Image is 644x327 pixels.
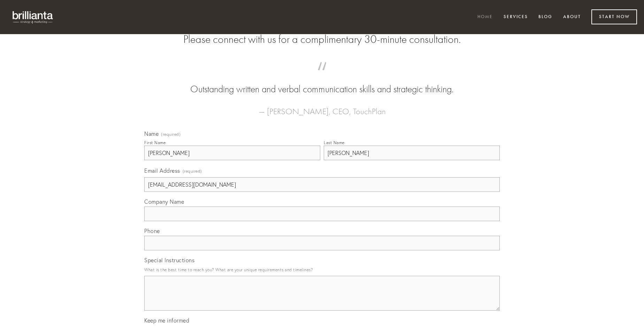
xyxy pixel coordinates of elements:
[155,69,489,83] span: “
[161,132,181,137] span: (required)
[144,33,500,46] h2: Please connect with us for a complimentary 30-minute consultation.
[473,11,497,23] a: Home
[144,167,180,174] span: Email Address
[7,7,59,27] img: brillianta - research, strategy, marketing
[183,166,202,176] span: (required)
[144,265,500,274] p: What is the best time to reach you? What are your unique requirements and timelines?
[144,317,189,324] span: Keep me informed
[155,96,489,118] figcaption: — [PERSON_NAME], CEO, TouchPlan
[144,227,160,234] span: Phone
[144,130,159,137] span: Name
[534,11,557,23] a: Blog
[144,140,166,145] div: First Name
[591,9,637,24] a: Start Now
[559,11,585,23] a: About
[144,198,184,205] span: Company Name
[324,140,345,145] div: Last Name
[144,257,194,264] span: Special Instructions
[499,11,532,23] a: Services
[155,69,489,96] blockquote: Outstanding written and verbal communication skills and strategic thinking.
